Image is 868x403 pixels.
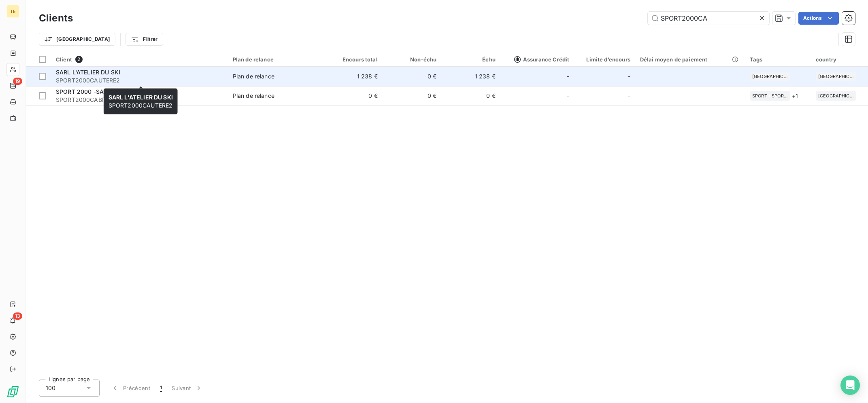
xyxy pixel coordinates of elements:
span: - [567,72,569,80]
td: 0 € [441,86,500,105]
button: 1 [155,380,167,397]
td: 1 238 € [441,67,500,86]
div: Délai moyen de paiement [640,56,740,63]
span: - [628,92,630,100]
div: Encours total [328,56,378,63]
div: Open Intercom Messenger [840,376,860,395]
span: 13 [13,312,22,320]
h3: Clients [39,11,73,25]
div: Plan de relance [233,92,274,100]
span: + 1 [792,92,798,100]
span: SPORT2000CAUTERE2 [56,76,223,84]
span: SPORT2000CAUTERE2 [108,94,173,109]
div: Plan de relance [233,72,274,80]
div: Non-échu [387,56,437,63]
td: 0 € [383,67,442,86]
button: Précédent [106,380,155,397]
span: [GEOGRAPHIC_DATA] [818,74,854,79]
span: 2 [75,56,83,63]
span: Assurance Crédit [514,56,569,63]
button: Filtrer [126,33,163,46]
td: 1 238 € [323,67,383,86]
span: 1 [160,384,162,392]
span: SPORT 2000 -SAS LVP [56,88,120,95]
div: TE [6,5,19,18]
td: 0 € [323,86,383,105]
span: SPORT - SPORT2000 [752,93,788,98]
span: 100 [46,384,55,392]
span: SPORT2000CABRIES [56,96,223,104]
div: Échu [446,56,496,63]
td: 0 € [383,86,442,105]
button: [GEOGRAPHIC_DATA] [39,33,115,46]
span: 19 [13,78,22,85]
span: - [628,72,630,80]
img: Logo LeanPay [6,385,19,398]
div: country [816,56,863,63]
span: Client [56,56,72,63]
button: Actions [798,12,839,25]
span: SARL L'ATELIER DU SKI [108,94,173,101]
span: [GEOGRAPHIC_DATA] [752,74,788,79]
span: [GEOGRAPHIC_DATA] [818,93,854,98]
div: Plan de relance [233,56,319,63]
span: - [567,92,569,100]
div: Tags [750,56,806,63]
div: Limite d’encours [579,56,630,63]
span: SARL L'ATELIER DU SKI [56,69,120,76]
input: Rechercher [648,12,769,25]
button: Suivant [167,380,208,397]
